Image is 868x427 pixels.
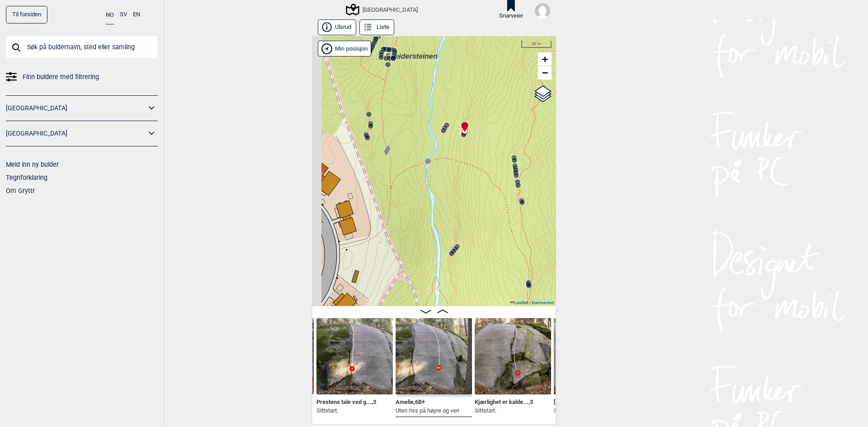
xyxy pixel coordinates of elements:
a: Til forsiden [6,6,47,23]
span: Speidersteinen [386,52,438,60]
a: [GEOGRAPHIC_DATA] [6,102,146,115]
img: Prestens tale ved graven 201017 [316,318,393,394]
a: Zoom in [538,52,552,66]
a: Tegnforklaring [6,174,47,181]
button: NO [106,6,114,24]
img: Isak Sellanraa 201017 [554,318,630,394]
span: Kjærlighet er kalde... , 3 [475,397,533,405]
div: Vis min posisjon [318,41,371,56]
input: Søk på buldernavn, sted eller samling [6,35,158,59]
div: [GEOGRAPHIC_DATA] [347,4,418,15]
span: | [529,300,531,305]
button: SV [120,6,127,23]
a: [GEOGRAPHIC_DATA] [6,127,146,140]
p: Sittstart. [316,406,376,415]
span: Prestens tale ved g... , 3 [316,397,376,405]
div: Speidersteinen [386,51,391,56]
span: Finn buldere med filtrering [23,70,99,84]
a: Layers [534,84,552,104]
a: Kartverket [532,300,554,305]
a: Meld inn ny bulder [6,161,59,168]
button: Liste [359,19,394,35]
a: Om Gryttr [6,187,35,194]
span: [PERSON_NAME] , 5 [554,397,603,405]
p: Sittstart. [554,406,603,415]
div: 20 m [521,41,552,48]
button: EN [133,6,140,23]
img: Amelie 201017 [396,318,472,394]
a: Leaflet [510,300,528,305]
button: Ulsrud [318,19,356,35]
span: Amelie , 6B+ [396,397,425,405]
p: Sittstart. [475,406,533,415]
a: Finn buldere med filtrering [6,70,158,84]
a: Zoom out [538,66,552,80]
img: Kjaerligheten er kaldere enn doden 201017 [475,318,551,394]
img: User fallback1 [535,3,550,19]
span: + [542,53,548,65]
span: − [542,67,548,78]
p: Uten riss på høyre og ven [396,406,459,415]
